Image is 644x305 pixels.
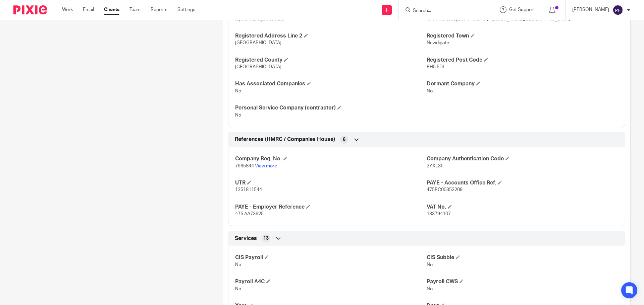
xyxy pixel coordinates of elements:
[235,204,427,211] h4: PAYE - Employer Reference
[235,136,335,143] span: References (HMRC / Companies House)
[427,41,449,45] span: Newdigate
[129,6,141,13] a: Team
[572,6,609,13] p: [PERSON_NAME]
[427,278,618,285] h4: Payroll CWS
[343,136,345,143] span: 6
[235,17,284,21] span: Isymo Management Ltd
[255,164,277,168] a: View more
[13,5,47,14] img: Pixie
[427,17,570,21] span: C/O A4c Group, Unit 18 & 19 [PERSON_NAME][GEOGRAPHIC_DATA]
[427,164,443,168] span: 2YXL3F
[235,155,427,162] h4: Company Reg. No.
[509,7,535,12] span: Get Support
[427,287,433,291] span: No
[235,65,281,69] span: [GEOGRAPHIC_DATA]
[235,212,264,216] span: 475 AA73625
[235,287,241,291] span: No
[62,6,73,13] a: Work
[83,6,94,13] a: Email
[235,254,427,261] h4: CIS Payroll
[427,262,433,267] span: No
[263,235,269,242] span: 13
[235,187,262,192] span: 1351811544
[235,32,427,40] h4: Registered Address Line 2
[427,212,451,216] span: 133794107
[235,113,241,118] span: No
[235,278,427,285] h4: Payroll A4C
[104,6,119,13] a: Clients
[235,262,241,267] span: No
[612,5,623,15] img: svg%3E
[427,204,618,211] h4: VAT No.
[427,187,463,192] span: 475PC00353209
[235,104,427,111] h4: Personal Service Company (contractor)
[427,32,618,40] h4: Registered Town
[177,6,195,13] a: Settings
[235,235,257,242] span: Services
[427,179,618,186] h4: PAYE - Accounts Office Ref.
[235,164,254,168] span: 7965844
[427,57,618,64] h4: Registered Post Code
[235,80,427,87] h4: Has Associated Companies
[235,41,281,45] span: [GEOGRAPHIC_DATA]
[235,57,427,64] h4: Registered County
[235,179,427,186] h4: UTR
[412,8,473,14] input: Search
[151,6,167,13] a: Reports
[427,65,445,69] span: RH5 5DL
[427,89,433,93] span: No
[427,155,618,162] h4: Company Authentication Code
[427,254,618,261] h4: CIS Subbie
[427,80,618,87] h4: Dormant Company
[235,89,241,93] span: No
